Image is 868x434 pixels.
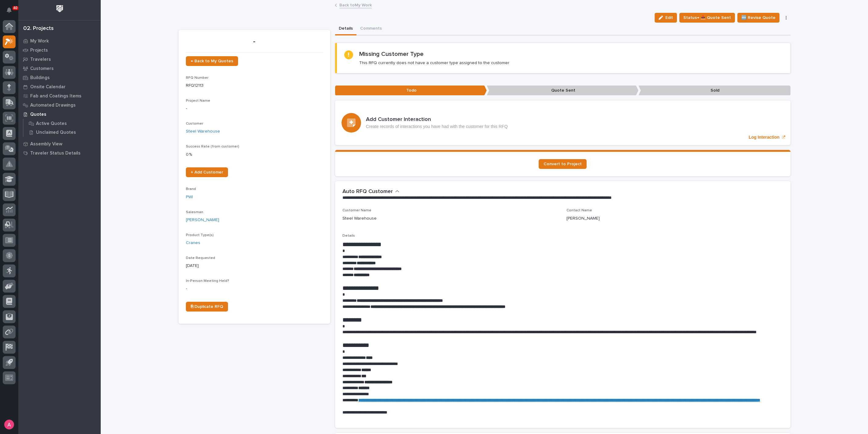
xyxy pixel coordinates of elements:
span: Brand [186,187,196,191]
span: Customer [186,122,203,126]
a: Traveler Status Details [18,148,101,158]
p: Log Interaction [749,135,779,140]
span: Date Requested [186,256,215,260]
a: Travelers [18,55,101,64]
p: Fab and Coatings Items [30,93,81,99]
span: Success Rate (from customer) [186,145,239,148]
span: Contact Name [566,209,592,212]
h2: Auto RFQ Customer [342,188,393,195]
p: Onsite Calendar [30,84,66,90]
span: Project Name [186,99,210,103]
p: Active Quotes [36,121,67,126]
span: 🆕 Revise Quote [741,14,776,21]
p: Buildings [30,75,50,81]
p: - [186,105,323,112]
p: Steel Warehouse [342,215,377,222]
div: 02. Projects [23,25,54,32]
h3: Add Customer Interaction [366,116,508,123]
a: Unclaimed Quotes [24,128,101,137]
p: - [186,286,323,292]
a: Back toMy Work [339,1,372,8]
span: Product Type(s) [186,233,214,237]
span: Convert to Project [544,162,582,166]
a: Projects [18,46,101,55]
p: Traveler Status Details [30,151,81,156]
a: Onsite Calendar [18,82,101,91]
a: Buildings [18,73,101,82]
h2: Missing Customer Type [359,50,424,58]
button: Comments [356,23,385,35]
span: + Add Customer [191,170,223,174]
p: 0 % [186,151,323,158]
span: Salesman [186,210,203,214]
button: users-avatar [3,418,16,431]
p: Todo [335,86,487,96]
a: My Work [18,36,101,46]
p: RFQ12113 [186,82,323,89]
p: Sold [638,86,790,96]
img: Workspace Logo [54,3,65,14]
span: In-Person Meeting Held? [186,279,229,283]
div: Notifications40 [8,7,16,17]
p: Unclaimed Quotes [36,130,76,135]
a: + Add Customer [186,167,228,177]
p: 40 [13,6,17,10]
a: Automated Drawings [18,100,101,110]
a: ⎘ Duplicate RFQ [186,302,228,312]
a: Quotes [18,110,101,119]
span: Details [342,234,355,238]
p: Quote Sent [487,86,638,96]
p: [DATE] [186,263,323,269]
p: [PERSON_NAME] [566,215,600,222]
a: Active Quotes [24,119,101,128]
a: ← Back to My Quotes [186,56,238,66]
p: Create records of interactions you have had with the customer for this RFQ [366,124,508,129]
a: Steel Warehouse [186,128,220,135]
span: RFQ Number [186,76,208,80]
button: Details [335,23,356,35]
a: Customers [18,64,101,73]
span: Status→ 📤 Quote Sent [683,14,731,21]
button: Edit [655,13,677,23]
button: Auto RFQ Customer [342,188,400,195]
span: ⎘ Duplicate RFQ [191,305,223,309]
span: Customer Name [342,209,371,212]
a: PWI [186,194,193,200]
p: Travelers [30,57,51,62]
p: This RFQ currently does not have a customer type assigned to the customer [359,60,509,66]
button: Status→ 📤 Quote Sent [679,13,735,23]
a: Log Interaction [335,100,790,145]
a: [PERSON_NAME] [186,217,219,223]
button: 🆕 Revise Quote [737,13,779,23]
p: Projects [30,48,48,53]
span: ← Back to My Quotes [191,59,233,63]
p: Customers [30,66,54,71]
span: Edit [665,15,673,20]
a: Fab and Coatings Items [18,91,101,100]
p: Quotes [30,112,46,117]
p: My Work [30,38,49,44]
a: Assembly View [18,139,101,148]
p: Assembly View [30,141,62,147]
a: Cranes [186,240,200,246]
p: Automated Drawings [30,103,76,108]
a: Convert to Project [539,159,587,169]
p: - [186,37,323,46]
button: Notifications [3,4,16,16]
